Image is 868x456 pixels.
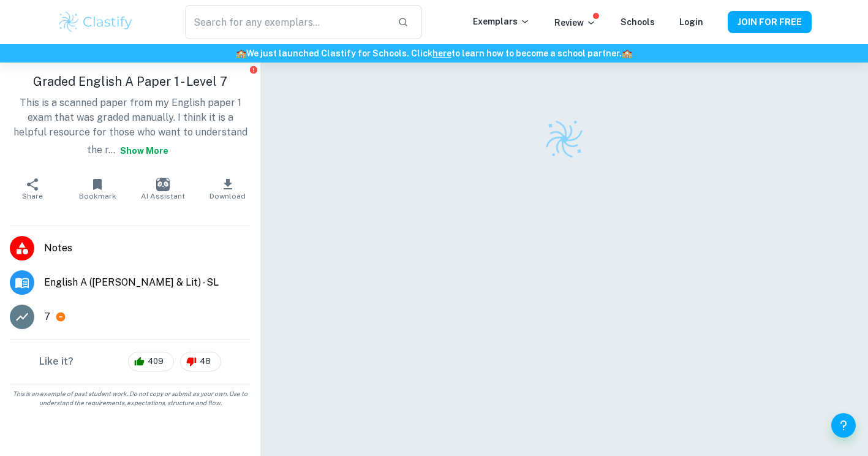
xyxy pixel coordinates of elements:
button: Help and Feedback [831,413,856,438]
button: JOIN FOR FREE [728,11,812,33]
button: AI Assistant [130,172,195,206]
h6: We just launched Clastify for Schools. Click to learn how to become a school partner. [2,47,866,60]
div: 409 [128,352,174,371]
img: AI Assistant [156,178,170,191]
p: This is a scanned paper from my English paper 1 exam that was graded manually. I think it is a he... [10,96,251,162]
a: here [432,48,451,58]
button: Show more [115,140,173,162]
span: 48 [193,355,217,368]
p: 7 [44,310,50,324]
span: Download [209,192,246,200]
img: Clastify logo [57,10,135,34]
span: 409 [141,355,170,368]
p: Exemplars [473,15,530,28]
span: Share [22,192,43,200]
input: Search for any exemplars... [185,5,387,39]
span: Bookmark [79,192,116,200]
span: 🏫 [622,48,632,58]
span: This is an example of past student work. Do not copy or submit as your own. Use to understand the... [5,389,255,408]
span: English A ([PERSON_NAME] & Lit) - SL [44,275,251,290]
span: 🏫 [236,48,246,58]
span: AI Assistant [141,192,185,200]
div: 48 [180,352,221,371]
a: Schools [621,17,655,27]
span: Notes [44,241,251,256]
p: Review [554,16,596,29]
img: Clastify logo [540,115,589,163]
button: Download [195,172,260,206]
h6: Like it? [39,354,74,369]
a: Login [679,17,703,27]
button: Bookmark [65,172,130,206]
button: Report issue [249,65,258,74]
h1: Graded English A Paper 1 - Level 7 [10,72,251,91]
